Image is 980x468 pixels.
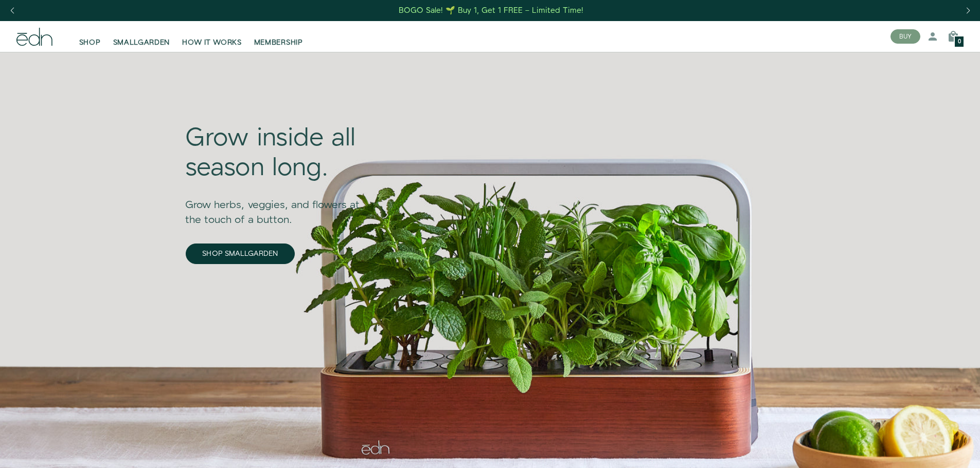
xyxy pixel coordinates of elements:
[890,29,920,44] button: BUY
[248,25,309,48] a: MEMBERSHIP
[398,3,584,18] a: BOGO Sale! 🌱 Buy 1, Get 1 FREE – Limited Time!
[182,38,241,48] span: HOW IT WORKS
[113,38,170,48] span: SMALLGARDEN
[176,25,247,48] a: HOW IT WORKS
[186,183,375,228] div: Grow herbs, veggies, and flowers at the touch of a button.
[958,39,961,45] span: 0
[186,124,375,183] div: Grow inside all season long.
[186,244,295,264] a: SHOP SMALLGARDEN
[73,25,107,48] a: SHOP
[107,25,176,48] a: SMALLGARDEN
[901,437,970,463] iframe: Opens a widget where you can find more information
[399,5,583,16] div: BOGO Sale! 🌱 Buy 1, Get 1 FREE – Limited Time!
[254,38,303,48] span: MEMBERSHIP
[79,38,101,48] span: SHOP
